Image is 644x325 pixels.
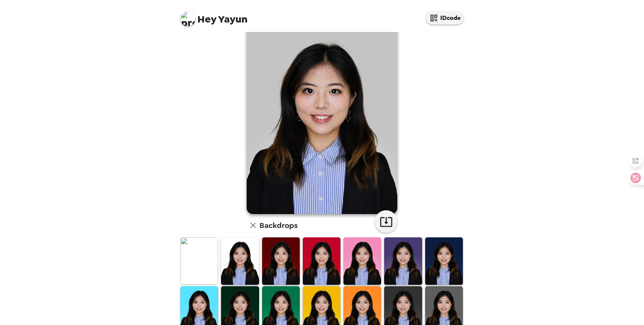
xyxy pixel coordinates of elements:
img: user [247,26,397,214]
h6: Backdrops [259,219,298,231]
button: IDcode [426,11,464,24]
span: Hey [197,12,216,26]
img: profile pic [180,11,195,26]
span: Yayun [180,8,247,24]
img: Original [180,237,218,284]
